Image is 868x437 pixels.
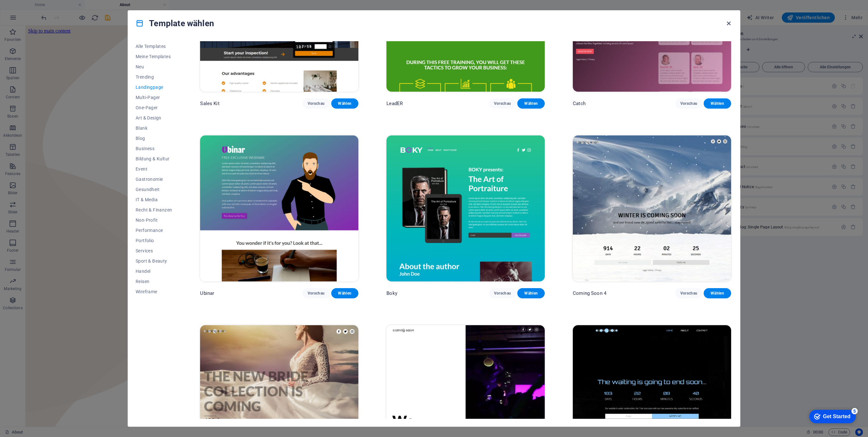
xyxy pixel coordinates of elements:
[517,288,545,298] button: Wählen
[136,235,172,246] button: Portfolio
[19,7,46,13] div: Get Started
[136,154,172,164] button: Bildung & Kultur
[200,290,214,296] p: Ubinar
[136,238,172,243] span: Portfolio
[489,98,516,109] button: Vorschau
[709,101,726,106] span: Wählen
[136,266,172,276] button: Handel
[573,290,606,296] p: Coming Soon 4
[136,54,172,59] span: Meine Templates
[136,156,172,161] span: Bildung & Kultur
[136,166,172,172] span: Event
[136,126,172,131] span: Blank
[136,72,172,82] button: Trending
[136,177,172,182] span: Gastronomie
[308,101,325,106] span: Vorschau
[136,62,172,72] button: Neu
[303,288,330,298] button: Vorschau
[136,269,172,274] span: Handel
[136,174,172,184] button: Gastronomie
[704,288,731,298] button: Wählen
[136,85,172,90] span: Landingpage
[136,207,172,212] span: Recht & Finanzen
[136,136,172,141] span: Blog
[136,287,172,297] button: Wireframe
[489,288,516,298] button: Vorschau
[573,100,586,107] p: Catch
[5,3,52,17] div: Get Started 5 items remaining, 0% complete
[331,288,359,298] button: Wählen
[331,98,359,109] button: Wählen
[136,218,172,223] span: Non-Profit
[494,291,511,296] span: Vorschau
[47,1,54,8] div: 5
[136,105,172,110] span: One-Pager
[136,215,172,225] button: Non-Profit
[136,113,172,123] button: Art & Design
[136,197,172,202] span: IT & Media
[136,51,172,62] button: Meine Templates
[303,98,330,109] button: Vorschau
[136,246,172,256] button: Services
[136,74,172,80] span: Trending
[136,187,172,192] span: Gesundheit
[136,64,172,69] span: Neu
[136,256,172,266] button: Sport & Beauty
[136,115,172,120] span: Art & Design
[136,225,172,235] button: Performance
[200,135,358,281] img: Ubinar
[494,101,511,106] span: Vorschau
[136,92,172,103] button: Multi-Pager
[136,143,172,154] button: Business
[136,228,172,233] span: Performance
[136,82,172,92] button: Landingpage
[136,41,172,51] button: Alle Templates
[704,98,731,109] button: Wählen
[136,18,214,28] h4: Template wählen
[136,184,172,195] button: Gesundheit
[136,289,172,294] span: Wireframe
[136,103,172,113] button: One-Pager
[136,248,172,253] span: Services
[386,290,397,296] p: Boky
[573,135,731,281] img: Coming Soon 4
[680,101,698,106] span: Vorschau
[336,101,354,106] span: Wählen
[136,44,172,49] span: Alle Templates
[136,279,172,284] span: Reisen
[675,98,703,109] button: Vorschau
[336,291,354,296] span: Wählen
[136,205,172,215] button: Recht & Finanzen
[136,146,172,151] span: Business
[386,100,403,107] p: LeadER
[522,101,540,106] span: Wählen
[308,291,325,296] span: Vorschau
[680,291,698,296] span: Vorschau
[136,123,172,133] button: Blank
[136,164,172,174] button: Event
[675,288,703,298] button: Vorschau
[136,258,172,264] span: Sport & Beauty
[136,195,172,205] button: IT & Media
[136,276,172,287] button: Reisen
[386,135,545,281] img: Boky
[136,133,172,143] button: Blog
[709,291,726,296] span: Wählen
[517,98,545,109] button: Wählen
[522,291,540,296] span: Wählen
[136,95,172,100] span: Multi-Pager
[200,100,219,107] p: Sales Kit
